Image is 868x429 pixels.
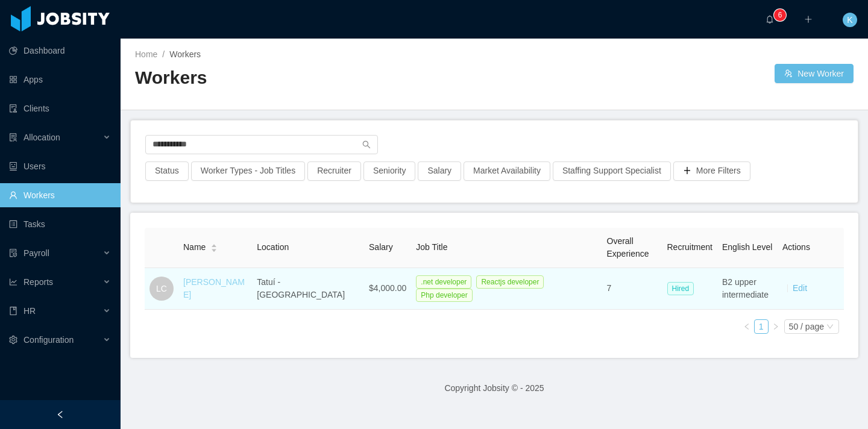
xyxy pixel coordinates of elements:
[24,306,36,316] span: HR
[183,277,245,299] a: [PERSON_NAME]
[369,242,393,252] span: Salary
[9,154,111,178] a: icon: robotUsers
[826,323,834,331] i: icon: down
[775,64,854,83] button: icon: usergroup-addNew Worker
[9,96,111,121] a: icon: auditClients
[766,15,774,23] i: icon: bell
[307,161,361,181] button: Recruiter
[9,336,17,344] i: icon: setting
[464,161,550,181] button: Market Availability
[9,133,17,142] i: icon: solution
[210,242,218,251] div: Sort
[135,49,157,59] a: Home
[191,161,305,181] button: Worker Types - Job Titles
[416,242,447,252] span: Job Title
[476,275,544,289] span: Reactjs developer
[602,268,662,310] td: 7
[369,283,406,293] span: $4,000.00
[24,133,60,142] span: Allocation
[24,335,74,345] span: Configuration
[667,283,699,293] a: Hired
[363,161,415,181] button: Seniority
[121,368,868,409] footer: Copyright Jobsity © - 2025
[778,9,782,21] p: 6
[740,319,754,334] li: Previous Page
[9,212,111,236] a: icon: profileTasks
[9,67,111,92] a: icon: appstoreApps
[9,307,17,315] i: icon: book
[793,283,807,293] a: Edit
[774,9,786,21] sup: 6
[755,320,768,333] a: 1
[9,278,17,286] i: icon: line-chart
[847,13,852,27] span: K
[145,161,189,181] button: Status
[183,241,206,254] span: Name
[722,242,772,252] span: English Level
[135,66,494,90] h2: Workers
[804,15,813,23] i: icon: plus
[789,320,824,333] div: 50 / page
[252,268,364,310] td: Tatuí - [GEOGRAPHIC_DATA]
[24,277,53,287] span: Reports
[162,49,165,59] span: /
[769,319,783,334] li: Next Page
[156,277,167,301] span: LC
[416,275,471,289] span: .net developer
[211,243,218,246] i: icon: caret-up
[607,236,649,258] span: Overall Experience
[24,248,49,258] span: Payroll
[9,183,111,207] a: icon: userWorkers
[673,161,750,181] button: icon: plusMore Filters
[362,140,371,149] i: icon: search
[782,242,810,252] span: Actions
[743,323,750,330] i: icon: left
[416,289,472,302] span: Php developer
[9,249,17,257] i: icon: file-protect
[754,319,769,334] li: 1
[211,247,218,251] i: icon: caret-down
[717,268,778,310] td: B2 upper intermediate
[667,242,712,252] span: Recruitment
[418,161,461,181] button: Salary
[169,49,201,59] span: Workers
[772,323,779,330] i: icon: right
[667,282,694,295] span: Hired
[9,39,111,63] a: icon: pie-chartDashboard
[553,161,671,181] button: Staffing Support Specialist
[257,242,289,252] span: Location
